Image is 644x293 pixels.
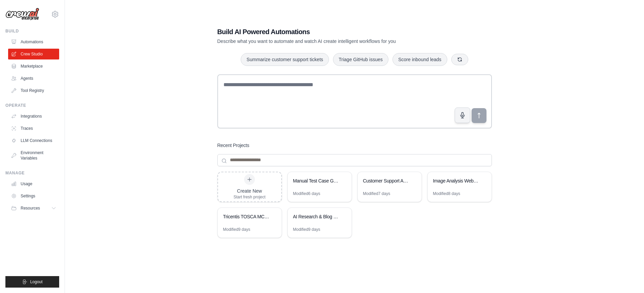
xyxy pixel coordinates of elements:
[5,28,59,34] div: Build
[8,49,59,59] a: Crew Studio
[455,107,470,123] button: Click to speak your automation idea
[8,73,59,84] a: Agents
[293,177,339,184] div: Manual Test Case Generator
[217,142,249,149] h3: Recent Projects
[8,135,59,146] a: LLM Connections
[30,279,43,285] span: Logout
[363,191,390,196] div: Modified 7 days
[5,276,59,288] button: Logout
[217,27,445,36] h1: Build AI Powered Automations
[293,191,320,196] div: Modified 6 days
[223,213,269,220] div: Tricentis TOSCA MCP Research
[5,103,59,108] div: Operate
[21,205,40,211] span: Resources
[433,191,460,196] div: Modified 8 days
[8,85,59,96] a: Tool Registry
[8,111,59,122] a: Integrations
[8,178,59,189] a: Usage
[8,147,59,164] a: Environment Variables
[241,53,329,66] button: Summarize customer support tickets
[8,36,59,47] a: Automations
[363,177,409,184] div: Customer Support Automation
[223,227,251,232] div: Modified 9 days
[433,177,479,184] div: Image Analysis Web App
[217,38,445,45] p: Describe what you want to automate and watch AI create intelligent workflows for you
[234,188,266,194] div: Create New
[293,213,339,220] div: AI Research & Blog Writing Automation
[392,53,447,66] button: Score inbound leads
[8,61,59,72] a: Marketplace
[293,227,320,232] div: Modified 9 days
[8,123,59,134] a: Traces
[8,203,59,214] button: Resources
[451,54,468,65] button: Get new suggestions
[234,194,266,200] div: Start fresh project
[5,170,59,176] div: Manage
[333,53,388,66] button: Triage GitHub issues
[5,8,39,21] img: Logo
[8,191,59,201] a: Settings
